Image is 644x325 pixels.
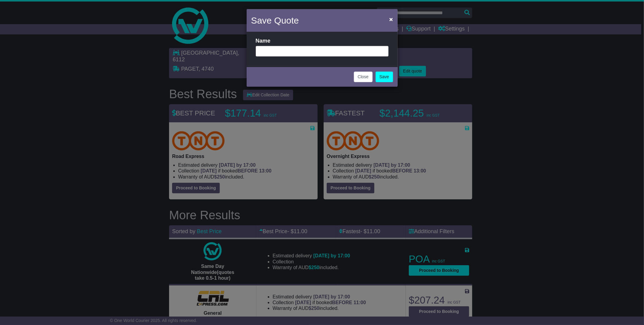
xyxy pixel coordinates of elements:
[256,38,271,44] label: Name
[376,72,393,82] a: Save
[251,14,299,27] h4: Save Quote
[389,16,393,23] span: ×
[386,13,396,25] button: Close
[354,72,373,82] button: Close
